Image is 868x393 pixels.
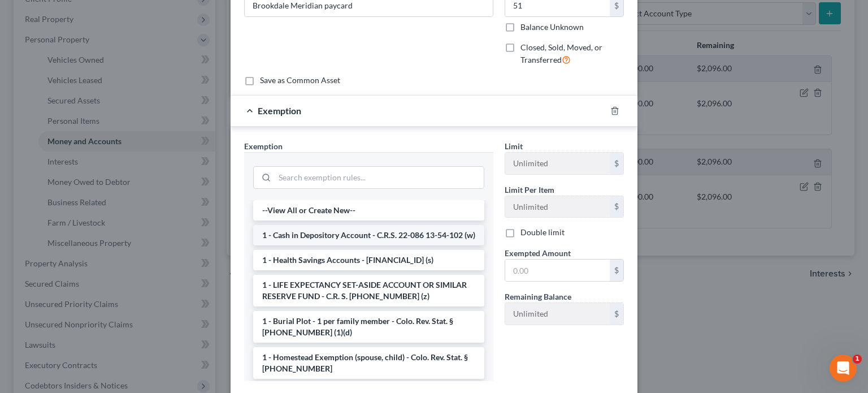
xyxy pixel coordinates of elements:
[244,141,283,151] span: Exemption
[505,153,610,174] input: --
[830,355,857,382] iframe: Intercom live chat
[853,355,862,364] span: 1
[505,196,610,218] input: --
[505,141,523,151] span: Limit
[275,167,484,188] input: Search exemption rules...
[505,291,571,303] label: Remaining Balance
[253,250,484,270] li: 1 - Health Savings Accounts - [FINANCIAL_ID] (s)
[610,260,623,281] div: $
[253,275,484,306] li: 1 - LIFE EXPECTANCY SET-ASIDE ACCOUNT OR SIMILAR RESERVE FUND - C.R. S. [PHONE_NUMBER] (z)
[520,42,602,64] span: Closed, Sold, Moved, or Transferred
[520,227,565,238] label: Double limit
[505,248,571,258] span: Exempted Amount
[253,225,484,245] li: 1 - Cash in Depository Account - C.R.S. 22-086 13-54-102 (w)
[253,347,484,379] li: 1 - Homestead Exemption (spouse, child) - Colo. Rev. Stat. § [PHONE_NUMBER]
[260,75,340,86] label: Save as Common Asset
[610,153,623,174] div: $
[505,260,610,281] input: 0.00
[253,200,484,221] li: --View All or Create New--
[610,196,623,218] div: $
[610,303,623,325] div: $
[258,105,301,116] span: Exemption
[505,303,610,325] input: --
[505,184,554,196] label: Limit Per Item
[520,21,584,33] label: Balance Unknown
[253,311,484,343] li: 1 - Burial Plot - 1 per family member - Colo. Rev. Stat. § [PHONE_NUMBER] (1)(d)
